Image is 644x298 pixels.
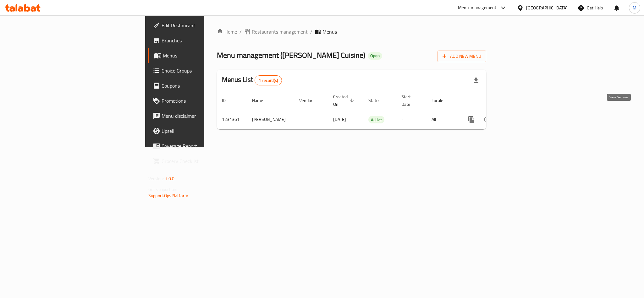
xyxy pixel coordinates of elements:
span: Name [252,97,271,104]
div: Total records count [255,75,282,85]
div: [GEOGRAPHIC_DATA] [526,4,568,11]
a: Choice Groups [148,63,253,78]
span: Menus [322,28,337,35]
div: Menu-management [458,4,497,12]
span: Promotions [162,97,248,105]
nav: breadcrumb [217,28,486,35]
span: Created On [333,93,356,108]
span: Status [368,97,389,104]
span: Grocery Checklist [162,157,248,165]
a: Grocery Checklist [148,154,253,169]
span: Restaurants management [252,28,308,35]
span: Menu management ( [PERSON_NAME] Cuisine ) [217,48,365,62]
span: Branches [162,37,248,44]
table: enhanced table [217,91,529,129]
h2: Menus List [222,75,282,85]
a: Coupons [148,78,253,93]
td: [PERSON_NAME] [247,110,294,129]
div: Active [368,116,384,123]
span: 1.0.0 [165,175,174,183]
span: [DATE] [333,115,346,123]
td: - [396,110,427,129]
a: Support.OpsPlatform [148,192,188,200]
span: Coupons [162,82,248,89]
div: Export file [469,73,484,88]
th: Actions [459,91,529,110]
span: Menus [163,52,248,59]
span: Choice Groups [162,67,248,74]
a: Menus [148,48,253,63]
span: 1 record(s) [255,78,282,84]
span: Locale [432,97,451,104]
span: Version: [148,175,164,183]
span: Add New Menu [443,52,481,60]
button: more [464,112,479,127]
span: M [633,4,636,11]
a: Branches [148,33,253,48]
div: Open [368,52,382,60]
span: ID [222,97,234,104]
li: / [310,28,312,35]
span: Menu disclaimer [162,112,248,120]
a: Upsell [148,123,253,138]
span: Open [368,53,382,58]
span: Coverage Report [162,142,248,150]
span: Vendor [299,97,321,104]
span: Upsell [162,127,248,135]
a: Menu disclaimer [148,108,253,123]
a: Promotions [148,93,253,108]
a: Coverage Report [148,138,253,154]
span: Start Date [401,93,419,108]
span: Active [368,116,384,123]
td: All [427,110,459,129]
span: Edit Restaurant [162,22,248,29]
span: Get support on: [148,185,177,193]
a: Restaurants management [244,28,308,35]
a: Edit Restaurant [148,18,253,33]
button: Add New Menu [438,51,486,62]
